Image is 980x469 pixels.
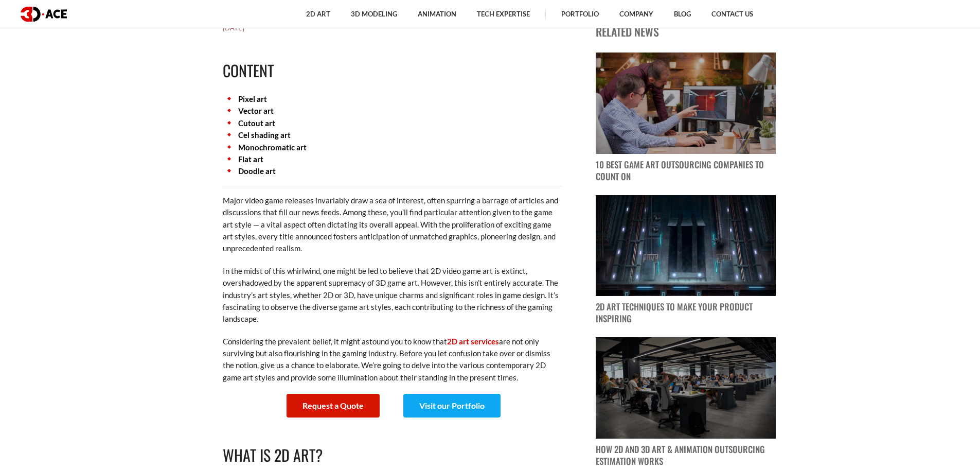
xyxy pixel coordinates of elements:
a: Request a Quote [287,394,380,418]
img: logo dark [21,7,67,22]
p: In the midst of this whirlwind, one might be led to believe that 2D video game art is extinct, ov... [223,265,562,325]
p: Major video game releases invariably draw a sea of interest, often spurring a barrage of articles... [223,195,562,255]
img: blog post image [596,195,776,297]
a: Monochromatic art [238,143,307,152]
p: How 2D and 3D Art & Animation Outsourcing Estimation Works [596,444,776,467]
p: Related news [596,23,776,40]
a: Pixel art [238,94,267,103]
a: Vector art [238,106,274,115]
img: blog post image [596,337,776,439]
a: Visit our Portfolio [403,394,501,418]
a: 2D art services [447,337,499,346]
a: Flat art [238,154,263,164]
h2: Content [223,59,562,83]
a: Cutout art [238,118,275,128]
p: 2D Art Techniques to Make Your Product Inspiring [596,301,776,325]
a: blog post image How 2D and 3D Art & Animation Outsourcing Estimation Works [596,337,776,467]
img: blog post image [596,53,776,154]
a: Doodle art [238,166,276,176]
h2: What is 2D Art? [223,443,562,467]
p: Considering the prevalent belief, it might astound you to know that are not only surviving but al... [223,336,562,384]
p: 10 Best Game Art Outsourcing Companies to Count On [596,159,776,183]
a: blog post image 2D Art Techniques to Make Your Product Inspiring [596,195,776,325]
a: blog post image 10 Best Game Art Outsourcing Companies to Count On [596,53,776,183]
a: Cel shading art [238,130,291,140]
